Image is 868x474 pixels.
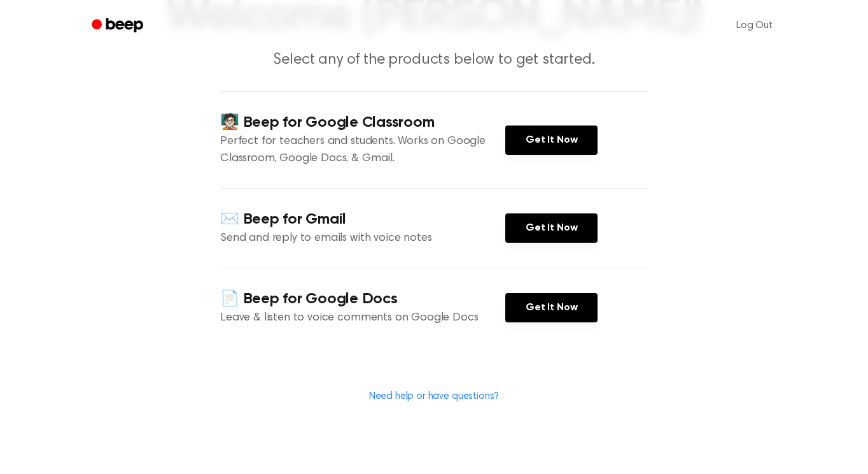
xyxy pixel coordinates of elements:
p: Perfect for teachers and students. Works on Google Classroom, Google Docs, & Gmail. [220,133,505,168]
a: Beep [83,13,155,38]
a: Log Out [724,10,785,41]
a: Get It Now [505,213,598,243]
a: Get It Now [505,126,598,155]
p: Send and reply to emails with voice notes [220,230,505,247]
a: Get It Now [505,293,598,322]
h4: 📄 Beep for Google Docs [220,289,505,310]
p: Leave & listen to voice comments on Google Docs [220,310,505,327]
p: Select any of the products below to get started. [190,50,678,71]
h4: 🧑🏻‍🏫 Beep for Google Classroom [220,112,505,133]
h4: ✉️ Beep for Gmail [220,209,505,230]
a: Need help or have questions? [369,391,500,401]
